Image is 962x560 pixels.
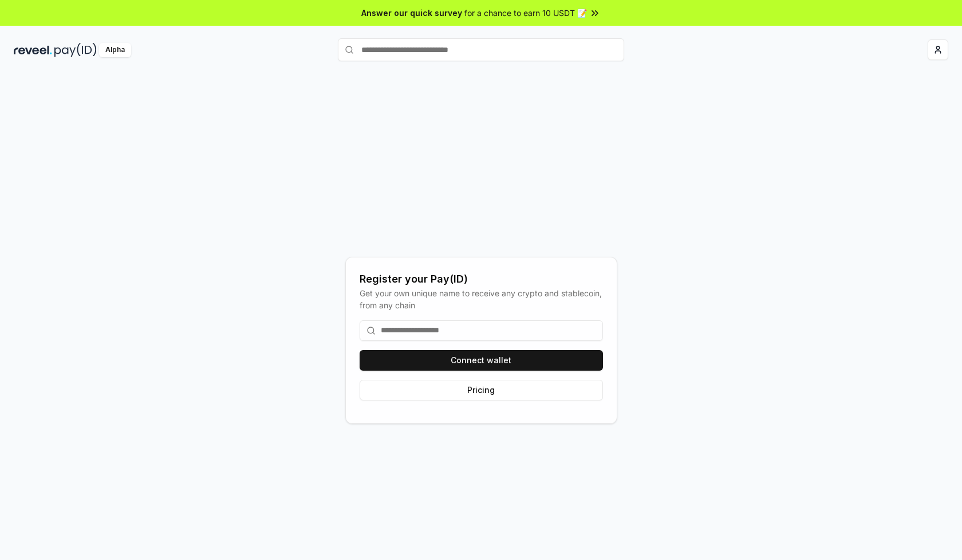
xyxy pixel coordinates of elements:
[99,43,131,57] div: Alpha
[54,43,97,57] img: pay_id
[360,287,603,311] div: Get your own unique name to receive any crypto and stablecoin, from any chain
[360,350,603,371] button: Connect wallet
[361,7,462,19] span: Answer our quick survey
[360,271,603,287] div: Register your Pay(ID)
[14,43,52,57] img: reveel_dark
[360,380,603,400] button: Pricing
[464,7,587,19] span: for a chance to earn 10 USDT 📝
